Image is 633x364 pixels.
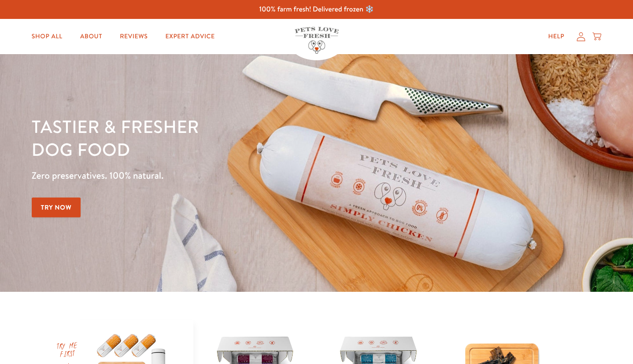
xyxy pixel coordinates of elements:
h1: Tastier & fresher dog food [32,115,411,161]
a: About [73,28,109,45]
a: Try Now [32,198,81,217]
a: Help [541,28,571,45]
a: Shop All [25,28,70,45]
a: Reviews [113,28,155,45]
p: Zero preservatives. 100% natural. [32,168,411,184]
a: Expert Advice [159,28,222,45]
img: Pets Love Fresh [295,27,339,54]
